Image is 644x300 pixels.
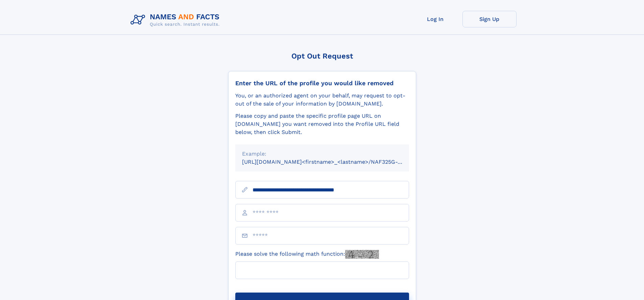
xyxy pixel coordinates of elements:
div: You, or an authorized agent on your behalf, may request to opt-out of the sale of your informatio... [235,92,409,108]
img: Logo Names and Facts [128,11,225,29]
div: Enter the URL of the profile you would like removed [235,79,409,87]
div: Please copy and paste the specific profile page URL on [DOMAIN_NAME] you want removed into the Pr... [235,112,409,136]
a: Log In [408,11,462,27]
small: [URL][DOMAIN_NAME]<firstname>_<lastname>/NAF325G-xxxxxxxx [242,159,422,165]
label: Please solve the following math function: [235,250,379,259]
a: Sign Up [462,11,517,27]
div: Example: [242,150,402,158]
div: Opt Out Request [228,52,416,60]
